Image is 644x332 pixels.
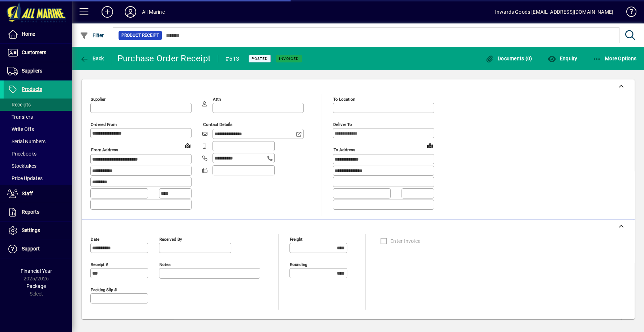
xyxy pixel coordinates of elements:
[4,172,72,184] a: Price Updates
[279,56,299,61] span: Invoiced
[333,122,352,127] mat-label: Deliver To
[119,5,142,18] button: Profile
[485,56,532,61] span: Documents (0)
[4,203,72,221] a: Reports
[4,111,72,123] a: Transfers
[121,32,159,39] span: Product Receipt
[591,52,639,65] button: More Options
[226,53,239,65] div: #513
[4,44,72,62] a: Customers
[142,6,165,18] div: All Marine
[7,114,33,120] span: Transfers
[22,227,40,233] span: Settings
[4,240,72,258] a: Support
[80,32,104,38] span: Filter
[91,262,108,267] mat-label: Receipt #
[7,151,37,157] span: Pricebooks
[213,97,221,102] mat-label: Attn
[290,262,307,267] mat-label: Rounding
[159,236,182,241] mat-label: Received by
[96,5,119,18] button: Add
[4,135,72,148] a: Serial Numbers
[252,56,268,61] span: Posted
[4,25,72,43] a: Home
[22,191,33,196] span: Staff
[21,268,52,274] span: Financial Year
[78,52,106,65] button: Back
[91,236,99,241] mat-label: Date
[7,126,34,132] span: Write Offs
[80,56,104,61] span: Back
[22,68,42,74] span: Suppliers
[22,86,42,92] span: Products
[91,122,117,127] mat-label: Ordered from
[91,287,117,292] mat-label: Packing Slip #
[495,6,613,18] div: Inwards Goods [EMAIL_ADDRESS][DOMAIN_NAME]
[7,102,31,108] span: Receipts
[4,123,72,135] a: Write Offs
[26,283,46,289] span: Package
[290,236,302,241] mat-label: Freight
[7,139,46,144] span: Serial Numbers
[4,185,72,203] a: Staff
[547,56,577,61] span: Enquiry
[484,52,534,65] button: Documents (0)
[4,99,72,111] a: Receipts
[7,175,43,181] span: Price Updates
[4,160,72,172] a: Stocktakes
[91,97,106,102] mat-label: Supplier
[78,29,106,42] button: Filter
[22,209,39,215] span: Reports
[22,246,40,252] span: Support
[593,56,637,61] span: More Options
[117,53,211,64] div: Purchase Order Receipt
[545,52,579,65] button: Enquiry
[4,62,72,80] a: Suppliers
[333,97,355,102] mat-label: To location
[4,222,72,240] a: Settings
[72,52,112,65] app-page-header-button: Back
[7,163,37,169] span: Stocktakes
[4,148,72,160] a: Pricebooks
[182,140,193,151] a: View on map
[159,262,171,267] mat-label: Notes
[621,1,635,25] a: Knowledge Base
[22,31,35,37] span: Home
[22,49,46,55] span: Customers
[424,140,436,151] a: View on map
